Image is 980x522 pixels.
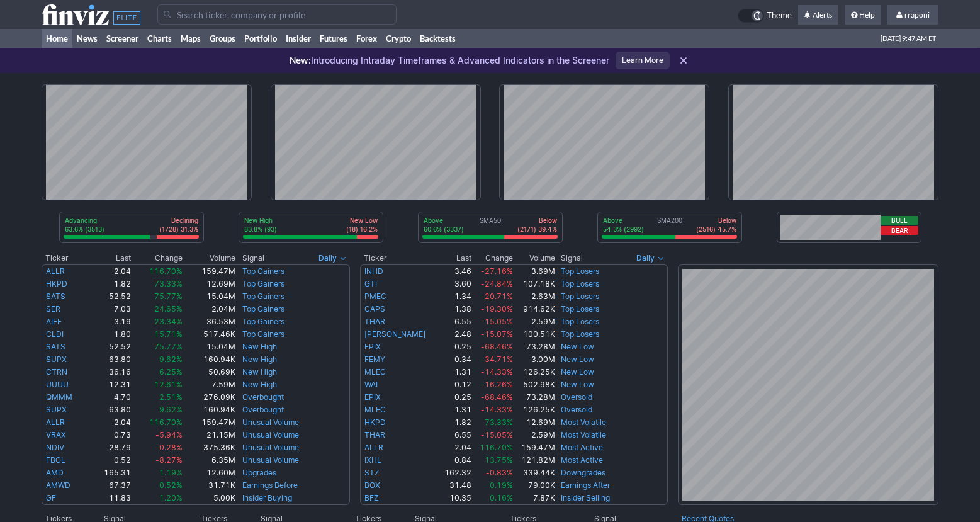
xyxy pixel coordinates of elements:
[561,392,592,402] a: Oversold
[439,252,473,264] th: Last
[439,341,473,353] td: 0.25
[517,225,557,234] p: (2171) 39.4%
[46,380,69,389] a: UUUU
[439,366,473,378] td: 1.31
[439,278,473,290] td: 3.60
[242,304,284,314] a: Top Gainers
[481,430,513,440] span: -15.05%
[46,443,64,452] a: NDIV
[486,468,513,477] span: -0.83%
[481,329,513,339] span: -15.07%
[415,29,460,48] a: Backtests
[696,216,736,225] p: Below
[155,455,183,465] span: -8.27%
[514,303,556,315] td: 914.62K
[767,9,792,23] span: Theme
[183,492,236,505] td: 5.00K
[561,266,599,276] a: Top Losers
[183,479,236,492] td: 31.71K
[155,430,183,440] span: -5.94%
[89,378,132,391] td: 12.31
[364,468,380,477] a: STZ
[89,303,132,315] td: 7.03
[514,252,556,264] th: Volume
[89,353,132,366] td: 63.80
[155,443,183,452] span: -0.28%
[242,417,299,427] a: Unusual Volume
[154,304,183,314] span: 24.65%
[46,342,65,351] a: SATS
[159,392,183,402] span: 2.51%
[439,492,473,505] td: 10.35
[244,216,277,225] p: New High
[485,417,513,427] span: 73.33%
[364,392,381,402] a: EPIX
[154,342,183,351] span: 75.77%
[439,391,473,404] td: 0.25
[159,480,183,490] span: 0.52%
[154,317,183,326] span: 23.34%
[845,5,881,25] a: Help
[439,479,473,492] td: 31.48
[490,480,513,490] span: 0.19%
[154,292,183,301] span: 75.77%
[46,417,65,427] a: ALLR
[89,328,132,341] td: 1.80
[561,417,606,427] a: Most Volatile
[364,355,385,364] a: FEMY
[46,405,67,414] a: SUPX
[46,355,67,364] a: SUPX
[514,315,556,328] td: 2.59M
[242,279,284,288] a: Top Gainers
[46,266,65,276] a: ALLR
[364,317,385,326] a: THAR
[102,29,143,48] a: Screener
[290,55,311,65] span: New:
[46,329,64,339] a: CLDI
[183,454,236,467] td: 6.35M
[242,405,284,414] a: Overbought
[159,355,183,364] span: 9.62%
[360,252,439,264] th: Ticker
[89,252,132,264] th: Last
[159,405,183,414] span: 9.62%
[561,342,594,351] a: New Low
[561,317,599,326] a: Top Losers
[242,266,284,276] a: Top Gainers
[439,416,473,429] td: 1.82
[242,443,299,452] a: Unusual Volume
[514,366,556,378] td: 126.25K
[46,468,64,477] a: AMD
[346,216,378,225] p: New Low
[364,417,386,427] a: HKPD
[242,317,284,326] a: Top Gainers
[183,416,236,429] td: 159.47M
[89,278,132,290] td: 1.82
[881,29,936,48] span: [DATE] 9:47 AM ET
[481,342,513,351] span: -68.46%
[561,405,592,414] a: Oversold
[46,304,60,314] a: SER
[472,252,514,264] th: Change
[514,404,556,416] td: 126.25K
[42,252,89,264] th: Ticker
[242,392,284,402] a: Overbought
[481,317,513,326] span: -15.05%
[242,380,277,389] a: New High
[603,225,644,234] p: 54.3% (2992)
[183,264,236,278] td: 159.47M
[89,416,132,429] td: 2.04
[240,29,281,48] a: Portfolio
[143,29,176,48] a: Charts
[561,279,599,288] a: Top Losers
[439,429,473,441] td: 6.55
[364,455,381,465] a: IXHL
[561,253,583,263] span: Signal
[159,493,183,502] span: 1.20%
[89,467,132,479] td: 165.31
[561,329,599,339] a: Top Losers
[514,492,556,505] td: 7.87K
[46,317,62,326] a: AIFF
[183,315,236,328] td: 36.53M
[242,493,292,502] a: Insider Buying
